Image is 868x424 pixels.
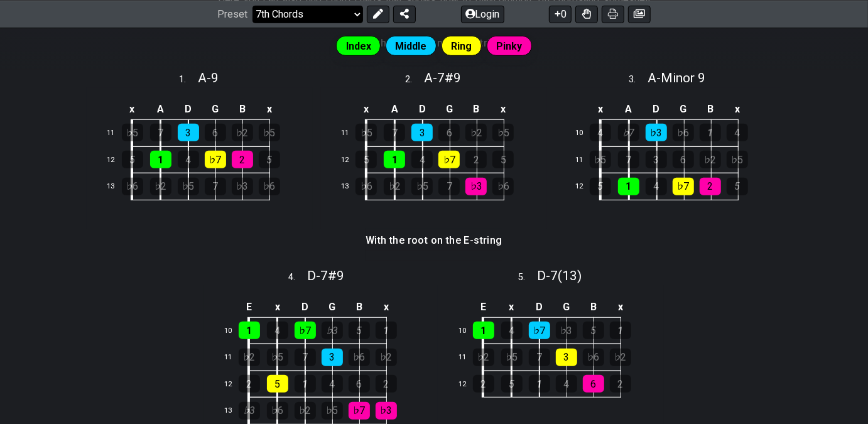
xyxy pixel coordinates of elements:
td: B [463,99,490,120]
div: 4 [590,124,611,141]
td: 12 [102,146,132,173]
td: E [469,296,498,317]
div: ♭5 [411,178,433,195]
div: ♭6 [583,349,604,366]
td: 11 [219,344,249,371]
div: 4 [178,151,199,168]
div: 5 [492,151,514,168]
div: 3 [322,349,343,366]
div: ♭3 [556,322,577,339]
div: 5 [727,178,748,195]
div: ♭6 [122,178,143,195]
td: G [319,296,346,317]
td: x [256,99,283,120]
div: 1 [700,124,721,141]
div: 3 [646,151,667,168]
td: x [264,296,292,317]
div: ♭5 [590,151,611,168]
div: 1 [610,322,631,339]
button: Edit Preset [367,5,389,23]
div: ♭7 [673,178,694,195]
button: Print [602,5,624,23]
span: 1 . [179,73,198,87]
td: D [291,296,319,317]
button: Share Preset [393,5,416,23]
div: ♭5 [178,178,199,195]
div: 4 [646,178,667,195]
div: ♭7 [618,124,639,141]
div: ♭5 [355,124,377,141]
span: Ring [451,37,472,55]
div: ♭3 [646,124,667,141]
div: 1 [618,178,639,195]
div: ♭2 [384,178,405,195]
span: Pinky [496,37,522,55]
span: 5 . [518,271,537,285]
div: 7 [618,151,639,168]
div: ♭2 [473,349,494,366]
td: x [497,296,526,317]
div: 4 [556,375,577,393]
td: D [643,99,670,120]
div: 5 [501,375,523,393]
td: 11 [336,120,366,147]
td: 12 [570,173,600,200]
div: ♭5 [259,124,280,141]
td: A [381,99,409,120]
button: Toggle Dexterity for all fretkits [575,5,598,23]
div: ♭7 [529,322,550,339]
td: B [697,99,724,120]
span: 2 . [405,73,424,87]
div: ♭3 [376,402,397,420]
span: A - 7#9 [424,70,461,85]
button: Login [461,5,504,23]
div: ♭3 [239,402,260,420]
td: 11 [453,344,483,371]
div: 1 [473,322,494,339]
td: 12 [453,371,483,398]
td: x [724,99,751,120]
td: E [235,296,264,317]
div: 3 [556,349,577,366]
div: 4 [501,322,523,339]
td: B [580,296,607,317]
td: 10 [453,317,483,344]
td: B [229,99,256,120]
td: 12 [336,146,366,173]
td: x [490,99,517,120]
td: x [352,99,381,120]
td: G [553,296,580,317]
div: 7 [295,349,316,366]
td: G [436,99,463,120]
div: 2 [610,375,631,393]
td: 11 [102,120,132,147]
div: 1 [150,151,171,168]
td: G [202,99,229,120]
div: 2 [465,151,487,168]
div: ♭5 [492,124,514,141]
div: 6 [349,375,370,393]
div: 3 [178,124,199,141]
div: ♭2 [610,349,631,366]
div: 2 [232,151,253,168]
td: D [526,296,553,317]
td: x [118,99,147,120]
span: 4 . [288,271,307,285]
div: 1 [384,151,405,168]
span: A - 9 [198,70,219,85]
div: 3 [411,124,433,141]
h4: With the root on the E-string [366,234,502,247]
div: 5 [583,322,604,339]
div: ♭6 [259,178,280,195]
div: ♭5 [727,151,748,168]
div: ♭6 [673,124,694,141]
div: 2 [376,375,397,393]
div: 5 [590,178,611,195]
div: ♭3 [322,322,343,339]
div: 7 [150,124,171,141]
div: 6 [205,124,226,141]
span: 3 . [629,73,648,87]
div: 5 [355,151,377,168]
div: 7 [384,124,405,141]
div: 4 [411,151,433,168]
